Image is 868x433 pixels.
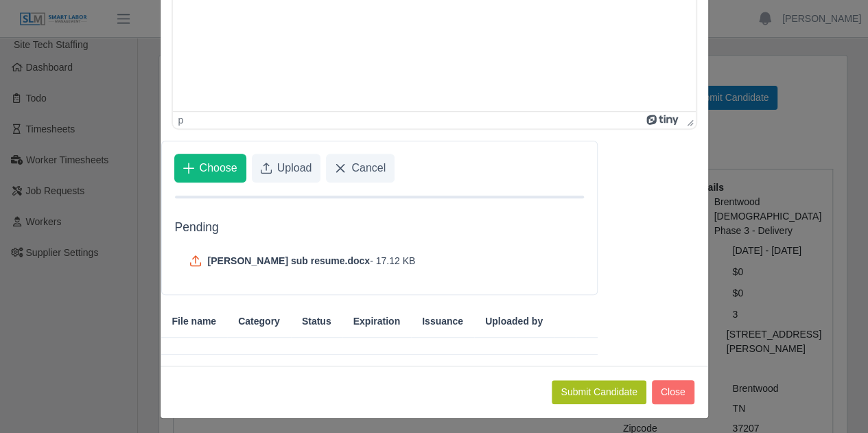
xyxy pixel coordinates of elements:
[277,160,312,176] span: Upload
[208,254,371,268] span: [PERSON_NAME] sub resume.docx
[252,154,321,183] button: Upload
[326,154,395,183] button: Cancel
[175,220,585,235] h5: Pending
[174,154,246,183] button: Choose
[552,380,646,404] button: Submit Candidate
[422,314,463,329] span: Issuance
[302,314,331,329] span: Status
[238,314,280,329] span: Category
[652,380,694,404] button: Close
[646,115,681,126] a: Powered by Tiny
[353,314,400,329] span: Expiration
[172,314,217,329] span: File name
[681,112,696,128] div: Press the Up and Down arrow keys to resize the editor.
[200,160,237,176] span: Choose
[485,314,543,329] span: Uploaded by
[351,160,386,176] span: Cancel
[370,254,415,268] span: - 17.12 KB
